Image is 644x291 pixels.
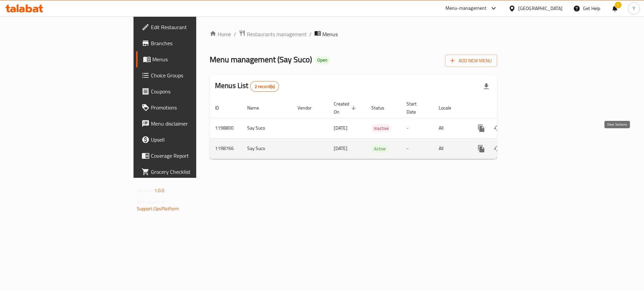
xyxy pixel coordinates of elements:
[136,164,241,180] a: Grocery Checklist
[136,116,241,132] a: Menu disclaimer
[210,52,312,67] span: Menu management ( Say Suco )
[151,87,236,95] span: Coupons
[433,138,468,159] td: All
[151,136,236,144] span: Upsell
[136,19,241,35] a: Edit Restaurant
[210,98,543,159] table: enhanced table
[136,99,241,116] a: Promotions
[371,125,391,132] span: Inactive
[136,35,241,51] a: Branches
[401,118,433,138] td: -
[151,103,236,112] span: Promotions
[401,138,433,159] td: -
[489,141,505,157] button: Change Status
[445,55,497,67] button: Add New Menu
[309,30,312,38] li: /
[242,118,292,138] td: Say Suco
[433,118,468,138] td: All
[251,83,279,90] span: 2 record(s)
[136,83,241,99] a: Coupons
[247,104,268,112] span: Name
[151,168,236,176] span: Grocery Checklist
[371,145,388,153] div: Active
[298,104,320,112] span: Vendor
[315,56,330,64] div: Open
[371,124,391,132] div: Inactive
[152,55,236,63] span: Menus
[468,98,543,118] th: Actions
[151,71,236,79] span: Choice Groups
[473,141,489,157] button: more
[439,104,460,112] span: Locale
[242,138,292,159] td: Say Suco
[151,152,236,160] span: Coverage Report
[151,39,236,47] span: Branches
[136,51,241,67] a: Menus
[518,5,562,12] div: [GEOGRAPHIC_DATA]
[136,67,241,83] a: Choice Groups
[247,30,307,38] span: Restaurants management
[136,148,241,164] a: Coverage Report
[322,30,338,38] span: Menus
[334,124,347,132] span: [DATE]
[239,30,307,39] a: Restaurants management
[210,30,497,39] nav: breadcrumb
[334,144,347,153] span: [DATE]
[137,204,179,213] a: Support.OpsPlatform
[137,198,168,206] span: Get support on:
[334,100,358,116] span: Created On
[315,57,330,63] span: Open
[215,81,279,92] h2: Menus List
[407,100,425,116] span: Start Date
[445,4,487,12] div: Menu-management
[250,81,279,92] div: Total records count
[215,104,228,112] span: ID
[489,120,505,136] button: Change Status
[151,120,236,128] span: Menu disclaimer
[371,104,393,112] span: Status
[151,23,236,31] span: Edit Restaurant
[450,57,492,65] span: Add New Menu
[154,186,165,195] span: 1.0.0
[633,5,635,12] span: Y
[478,78,494,94] div: Export file
[136,132,241,148] a: Upsell
[371,145,388,153] span: Active
[137,186,153,195] span: Version:
[473,120,489,136] button: more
